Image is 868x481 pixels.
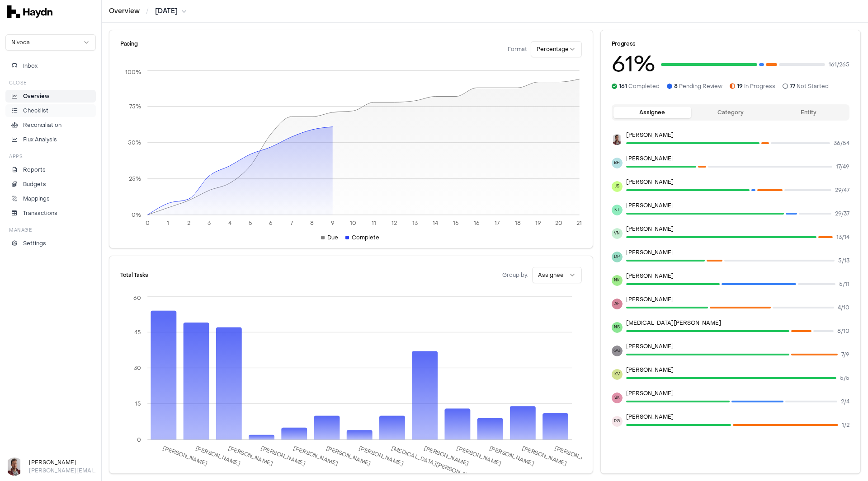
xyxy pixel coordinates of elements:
img: JP Smit [5,458,24,476]
tspan: 45 [134,328,141,336]
tspan: 18 [514,219,520,227]
h3: 61 % [612,54,656,75]
span: In Progress [737,83,775,90]
p: Settings [23,239,46,248]
tspan: 20 [555,219,562,227]
tspan: 50% [128,139,141,146]
span: AF [612,299,623,309]
tspan: 0 [137,436,141,443]
img: svg+xml,%3c [7,5,52,18]
tspan: 10 [350,219,356,227]
p: [PERSON_NAME] [626,390,849,397]
span: BH [612,158,623,168]
div: Complete [345,234,379,241]
tspan: 15 [453,219,459,227]
tspan: 8 [310,219,314,227]
a: Overview [109,7,140,16]
tspan: 14 [433,219,438,227]
p: Checklist [23,107,48,115]
span: 5 / 5 [840,374,849,382]
tspan: 13 [412,219,417,227]
p: [PERSON_NAME] [626,131,849,139]
button: Category [691,107,769,118]
a: Overview [5,90,96,103]
button: Inbox [5,60,96,72]
span: 29 / 47 [835,187,849,194]
p: [PERSON_NAME] [626,202,849,209]
p: Reports [23,166,46,174]
p: Mappings [23,195,50,203]
tspan: [PERSON_NAME] [227,444,274,467]
tspan: 16 [473,219,479,227]
p: [PERSON_NAME] [626,366,849,374]
span: 1 / 2 [842,421,849,429]
tspan: 2 [187,219,190,227]
div: Pacing [120,41,137,57]
tspan: 25% [129,175,141,182]
tspan: [PERSON_NAME] [325,444,372,467]
span: [DATE] [155,7,178,16]
p: [PERSON_NAME][EMAIL_ADDRESS][DOMAIN_NAME] [29,467,96,475]
a: Transactions [5,207,96,219]
span: 36 / 54 [834,140,849,147]
span: 17 / 49 [836,163,849,170]
span: 13 / 14 [836,233,849,241]
p: Flux Analysis [23,135,57,144]
span: 8 [674,83,678,90]
tspan: 11 [371,219,376,227]
p: [PERSON_NAME] [626,178,849,186]
tspan: 5 [249,219,252,227]
tspan: [PERSON_NAME] [194,444,241,467]
span: Completed [619,83,660,90]
div: Due [321,234,338,241]
h3: [PERSON_NAME] [29,458,96,467]
tspan: [PERSON_NAME] [456,444,503,467]
tspan: 17 [495,219,500,227]
p: [PERSON_NAME] [626,343,849,350]
span: KV [612,369,623,380]
img: JP Smit [612,134,623,145]
span: Format [508,46,527,53]
tspan: [PERSON_NAME] [521,444,568,467]
p: [PERSON_NAME] [626,413,849,420]
tspan: 19 [535,219,541,227]
span: KT [612,205,623,215]
span: 29 / 37 [835,210,849,217]
p: [PERSON_NAME] [626,272,849,280]
span: 161 / 265 [829,61,849,68]
p: Reconciliation [23,121,61,129]
tspan: 1 [167,219,169,227]
span: PG [612,416,623,427]
span: 2 / 4 [841,398,849,405]
tspan: [PERSON_NAME] [554,444,601,467]
h3: Manage [9,227,32,233]
tspan: 12 [392,219,397,227]
span: GG [612,346,623,356]
div: Progress [612,41,849,47]
tspan: [PERSON_NAME] [358,444,405,467]
span: DP [612,252,623,262]
span: VN [612,228,623,239]
tspan: 6 [269,219,273,227]
span: / [144,6,151,15]
p: Budgets [23,180,46,188]
button: Assignee [613,107,692,118]
tspan: 15 [135,400,141,407]
a: Reconciliation [5,119,96,131]
tspan: [PERSON_NAME] [489,444,535,467]
tspan: [PERSON_NAME] [292,444,339,467]
span: Not Started [790,83,829,90]
span: SK [612,392,623,403]
span: 77 [790,83,795,90]
tspan: [PERSON_NAME] [424,444,470,467]
tspan: 30 [134,364,141,372]
span: JS [612,181,623,192]
tspan: 100% [125,69,141,76]
span: NS [612,322,623,333]
span: 19 [737,83,743,90]
p: Overview [23,92,49,100]
h3: Close [9,79,27,86]
tspan: 9 [331,219,335,227]
span: 7 / 9 [841,351,849,358]
a: Checklist [5,104,96,117]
